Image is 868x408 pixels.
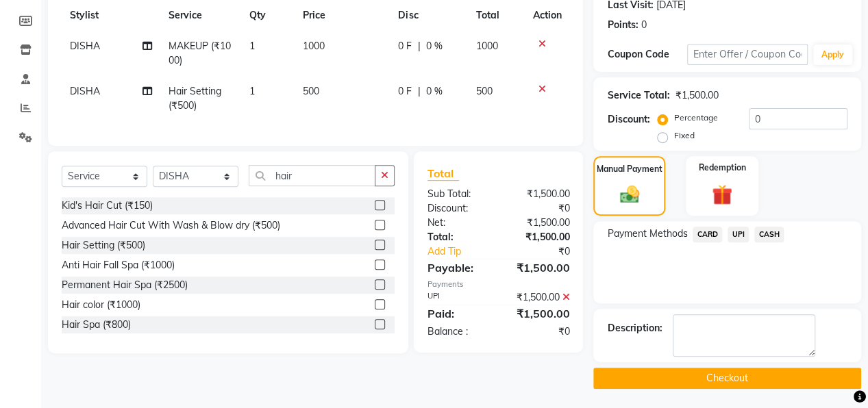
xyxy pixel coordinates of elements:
[427,166,459,181] span: Total
[249,85,255,97] span: 1
[169,40,231,66] span: MAKEUP (₹1000)
[417,187,499,201] div: Sub Total:
[476,85,493,97] span: 500
[62,278,188,292] div: Permanent Hair Spa (₹2500)
[417,244,512,259] a: Add Tip
[417,201,499,216] div: Discount:
[607,88,669,103] div: Service Total:
[673,129,694,142] label: Fixed
[62,238,145,253] div: Hair Setting (₹500)
[70,85,100,97] span: DISHA
[70,40,100,52] span: DISHA
[499,216,580,230] div: ₹1,500.00
[607,18,638,32] div: Points:
[499,259,580,276] div: ₹1,500.00
[303,85,319,97] span: 500
[303,40,325,52] span: 1000
[706,182,739,207] img: _gift.svg
[597,163,662,175] label: Manual Payment
[417,324,499,339] div: Balance :
[607,227,687,241] span: Payment Methods
[614,183,645,206] img: _cash.svg
[699,162,746,174] label: Redemption
[249,40,255,52] span: 1
[607,321,662,335] div: Description:
[499,324,580,339] div: ₹0
[417,290,499,305] div: UPI
[62,318,131,332] div: Hair Spa (₹800)
[499,201,580,216] div: ₹0
[476,40,498,52] span: 1000
[687,44,807,65] input: Enter Offer / Coupon Code
[249,165,375,186] input: Search or Scan
[398,39,412,53] span: 0 F
[417,259,499,276] div: Payable:
[499,305,580,322] div: ₹1,500.00
[641,18,646,32] div: 0
[728,227,749,242] span: UPI
[754,227,784,242] span: CASH
[427,279,569,290] div: Payments
[673,112,717,124] label: Percentage
[607,112,649,127] div: Discount:
[425,39,442,53] span: 0 %
[417,305,499,322] div: Paid:
[62,218,280,233] div: Advanced Hair Cut With Wash & Blow dry (₹500)
[417,39,420,53] span: |
[417,84,420,99] span: |
[499,230,580,244] div: ₹1,500.00
[499,290,580,305] div: ₹1,500.00
[499,187,580,201] div: ₹1,500.00
[593,368,861,389] button: Checkout
[62,298,140,312] div: Hair color (₹1000)
[693,227,722,242] span: CARD
[62,258,175,272] div: Anti Hair Fall Spa (₹1000)
[675,88,718,103] div: ₹1,500.00
[417,230,499,244] div: Total:
[398,84,412,99] span: 0 F
[607,47,687,62] div: Coupon Code
[62,199,153,213] div: Kid's Hair Cut (₹150)
[512,244,580,259] div: ₹0
[813,44,852,65] button: Apply
[425,84,442,99] span: 0 %
[417,216,499,230] div: Net:
[169,85,221,112] span: Hair Setting (₹500)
